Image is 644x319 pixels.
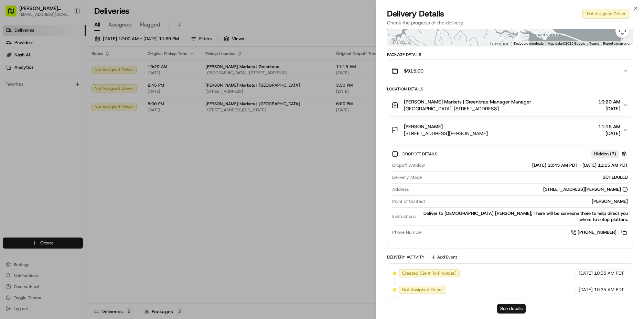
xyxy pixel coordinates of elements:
span: Knowledge Base [14,154,53,161]
a: 📗Knowledge Base [4,151,55,163]
span: Delivery Mode [392,174,422,180]
div: Past conversations [7,89,46,95]
span: [PHONE_NUMBER] [578,229,616,235]
a: [PHONE_NUMBER] [571,229,628,236]
span: 11:15 AM [598,123,620,130]
img: Google [389,37,412,46]
span: Delivery Details [387,8,444,19]
a: Report a map error [603,42,631,45]
span: API Documentation [65,154,110,161]
span: [DATE] [579,270,593,276]
span: Instructions [392,213,416,220]
div: 📗 [7,154,12,160]
button: [PERSON_NAME][STREET_ADDRESS][PERSON_NAME]11:15 AM[DATE] [387,119,633,141]
span: Dropoff Details [402,151,439,157]
span: 10:35 AM PDT [594,287,624,293]
a: Powered byPylon [49,170,83,176]
div: We're available if you need us! [31,73,95,78]
span: [DATE] [598,130,620,137]
span: Point of Contact [392,198,425,205]
button: Map camera controls [615,24,629,38]
div: 💻 [58,154,64,160]
p: Check the progress of the delivery. [387,19,633,26]
span: 10:35 AM PDT [594,270,624,276]
button: Add Event [429,253,459,261]
span: Address [392,186,409,192]
div: [PERSON_NAME] [428,198,628,205]
span: $915.00 [404,67,423,74]
a: Open this area in Google Maps (opens a new window) [389,37,412,46]
span: Wisdom [PERSON_NAME] [21,107,73,112]
button: Start new chat [117,68,125,76]
div: Delivery Activity [387,254,425,260]
div: [PERSON_NAME][STREET_ADDRESS][PERSON_NAME]11:15 AM[DATE] [387,141,633,249]
span: [PERSON_NAME] [21,125,56,131]
span: Map data ©2025 Google [548,42,585,45]
span: Not Assigned Driver [402,287,443,293]
span: Hidden ( 3 ) [594,151,616,157]
button: See all [107,88,125,96]
span: Pylon [68,170,83,176]
div: Deliver to [DEMOGRAPHIC_DATA] [PERSON_NAME]; There will be someone there to help direct you where... [418,210,628,223]
span: • [57,125,60,131]
img: Nash [7,7,21,21]
img: 1736555255976-a54dd68f-1ca7-489b-9aae-adbdc363a1c4 [7,66,19,78]
p: Welcome 👋 [7,27,125,38]
span: [GEOGRAPHIC_DATA], [STREET_ADDRESS] [404,105,531,112]
img: Wisdom Oko [7,100,18,113]
span: 10:20 AM [598,98,620,105]
img: Liam S. [7,119,18,130]
button: [PERSON_NAME] Markets | Greenbrae Manager Manager[GEOGRAPHIC_DATA], [STREET_ADDRESS]10:20 AM[DATE] [387,94,633,116]
div: Start new chat [31,66,113,73]
div: Location Details [387,86,633,92]
img: 1736555255976-a54dd68f-1ca7-489b-9aae-adbdc363a1c4 [14,107,19,112]
img: 8571987876998_91fb9ceb93ad5c398215_72.jpg [14,66,27,78]
span: [DATE] [598,105,620,112]
button: Hidden (3) [591,150,629,158]
div: [STREET_ADDRESS][PERSON_NAME] [543,186,628,192]
span: [PERSON_NAME] [404,123,443,130]
div: SCHEDULED [425,174,628,180]
span: [STREET_ADDRESS][PERSON_NAME] [404,130,488,137]
span: [DATE] [78,107,93,112]
span: Dropoff Window [392,162,425,168]
img: 1736555255976-a54dd68f-1ca7-489b-9aae-adbdc363a1c4 [14,125,19,131]
span: [DATE] [579,287,593,293]
a: Terms (opens in new tab) [589,42,599,45]
input: Clear [18,44,114,52]
span: [DATE] [61,125,75,131]
div: [DATE] 10:45 AM PDT - [DATE] 11:15 AM PDT [428,162,628,168]
span: • [75,107,77,112]
div: Package Details [387,52,633,57]
button: $915.00 [387,60,633,82]
span: Phone Number [392,229,422,235]
button: Keyboard shortcuts [514,41,544,46]
span: [PERSON_NAME] Markets | Greenbrae Manager Manager [404,98,531,105]
button: See details [497,304,526,313]
span: Created (Sent To Provider) [402,270,457,276]
a: 💻API Documentation [55,151,113,163]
